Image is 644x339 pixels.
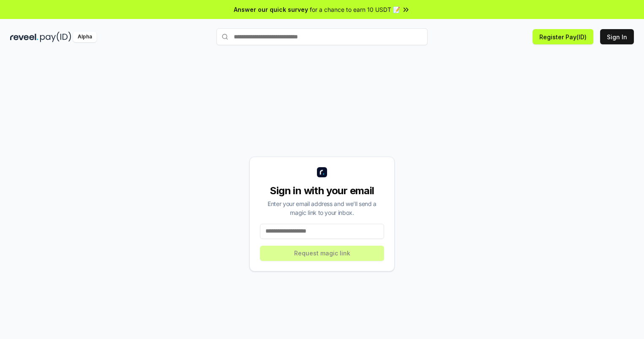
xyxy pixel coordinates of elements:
img: logo_small [317,167,327,177]
button: Register Pay(ID) [533,29,593,44]
div: Alpha [73,32,97,42]
span: Answer our quick survey [234,5,308,14]
img: pay_id [40,32,71,42]
div: Sign in with your email [260,184,384,198]
span: for a chance to earn 10 USDT 📝 [310,5,400,14]
button: Sign In [600,29,634,44]
div: Enter your email address and we’ll send a magic link to your inbox. [260,199,384,217]
img: reveel_dark [10,32,38,42]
